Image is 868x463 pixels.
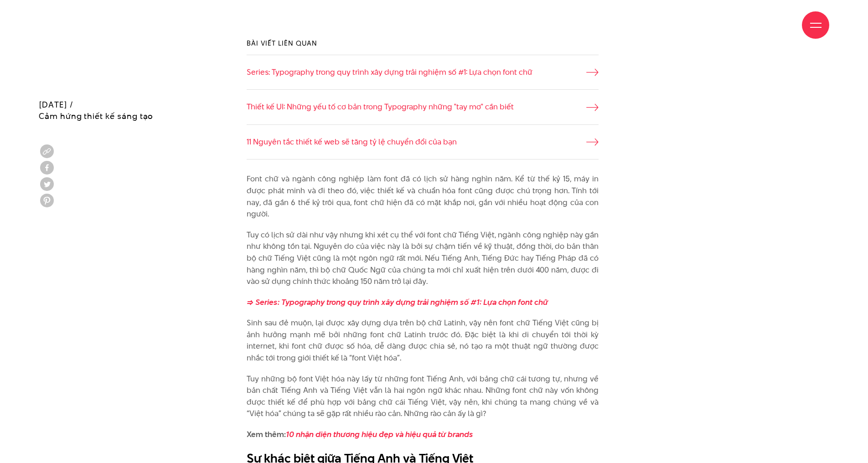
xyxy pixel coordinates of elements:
[247,317,599,364] p: Sinh sau đẻ muộn, lại được xây dựng dựa trên bộ chữ Latinh, vậy nên font chữ Tiếng Việt cũng bị ả...
[247,373,599,420] p: Tuy những bộ font Việt hóa này lấy từ những font Tiếng Anh, với bảng chữ cái tương tự, nhưng về b...
[247,136,599,148] a: 11 Nguyên tắc thiết kế web sẽ tăng tỷ lệ chuyển đổi của bạn
[247,297,548,308] a: => Series: Typography trong quy trình xây dựng trải nghiệm số #1: Lựa chọn font chữ
[247,67,599,78] a: Series: Typography trong quy trình xây dựng trải nghiệm số #1: Lựa chọn font chữ
[247,173,599,220] p: Font chữ và ngành công nghiệp làm font đã có lịch sử hàng nghìn năm. Kể từ thế kỷ 15, máy in được...
[247,429,480,440] strong: Xem thêm:
[286,429,473,440] a: 10 nhận diện thương hiệu đẹp và hiệu quả từ brands
[39,99,153,122] span: [DATE] / Cảm hứng thiết kế sáng tạo
[247,229,599,288] p: Tuy có lịch sử dài như vậy nhưng khi xét cụ thể với font chữ Tiếng Việt, ngành công nghiệp này gầ...
[247,101,599,113] a: Thiết kế UI: Những yếu tố cơ bản trong Typography những "tay mơ" cần biết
